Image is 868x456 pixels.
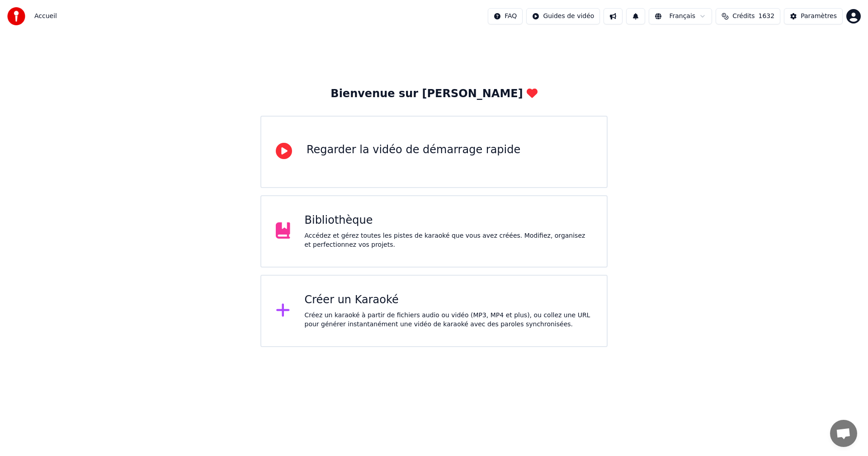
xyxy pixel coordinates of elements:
[330,87,537,101] div: Bienvenue sur [PERSON_NAME]
[526,8,600,24] button: Guides de vidéo
[305,213,593,228] div: Bibliothèque
[307,143,520,157] div: Regarder la vidéo de démarrage rapide
[801,12,837,21] div: Paramètres
[784,8,843,24] button: Paramètres
[488,8,523,24] button: FAQ
[830,420,857,447] div: Ouvrir le chat
[7,7,25,25] img: youka
[305,293,593,307] div: Créer un Karaoké
[716,8,780,24] button: Crédits1632
[759,12,775,21] span: 1632
[34,12,57,21] span: Accueil
[732,12,755,21] span: Crédits
[305,231,593,249] div: Accédez et gérez toutes les pistes de karaoké que vous avez créées. Modifiez, organisez et perfec...
[34,12,57,21] nav: breadcrumb
[305,311,593,329] div: Créez un karaoké à partir de fichiers audio ou vidéo (MP3, MP4 et plus), ou collez une URL pour g...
